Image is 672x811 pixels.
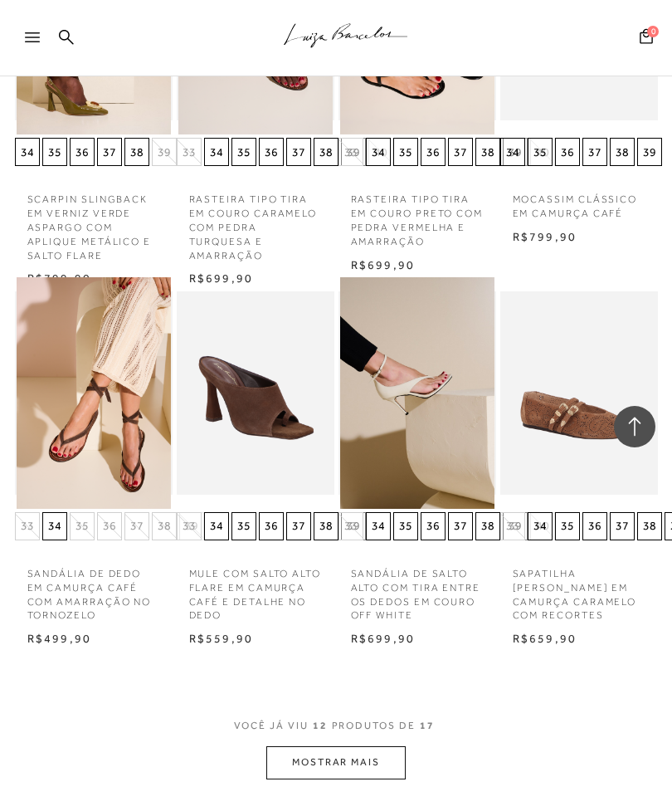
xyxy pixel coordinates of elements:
button: 33 [177,138,202,166]
button: 37 [582,138,607,166]
button: 35 [393,138,418,166]
button: MOSTRAR MAIS [266,746,406,779]
img: SANDÁLIA DE DEDO EM CAMURÇA CAFÉ COM AMARRAÇÃO NO TORNOZELO [17,277,171,509]
span: R$699,90 [351,258,416,271]
button: 38 [124,138,149,166]
span: R$699,90 [189,271,254,285]
button: 38 [475,512,500,540]
button: 34 [500,138,525,166]
button: 33 [15,512,40,540]
button: 36 [421,138,446,166]
button: 37 [610,512,635,540]
a: SAPATILHA MARY JANE EM CAMURÇA CARAMELO COM RECORTES SAPATILHA MARY JANE EM CAMURÇA CARAMELO COM ... [502,277,656,509]
button: 35 [393,512,418,540]
button: 38 [314,512,338,540]
button: 37 [97,138,122,166]
button: 37 [286,512,311,540]
button: 33 [338,138,363,166]
button: 37 [124,512,149,540]
button: 38 [152,512,177,540]
button: 36 [555,138,580,166]
button: 36 [259,512,284,540]
span: R$499,90 [27,632,92,645]
button: 39 [637,138,662,166]
button: 35 [528,138,553,166]
button: 36 [421,512,446,540]
button: 36 [97,512,122,540]
span: R$699,90 [351,632,416,645]
img: SAPATILHA MARY JANE EM CAMURÇA CARAMELO COM RECORTES [502,277,656,509]
a: RASTEIRA TIPO TIRA EM COURO CARAMELO COM PEDRA TURQUESA E AMARRAÇÃO [177,183,334,262]
a: RASTEIRA TIPO TIRA EM COURO PRETO COM PEDRA VERMELHA E AMARRAÇÃO [338,183,496,248]
button: 0 [635,27,658,50]
button: 34 [366,138,391,166]
button: 33 [338,512,363,540]
button: 35 [231,138,256,166]
button: 37 [448,138,473,166]
button: 37 [448,512,473,540]
span: R$659,90 [513,632,577,645]
img: SANDÁLIA DE SALTO ALTO COM TIRA ENTRE OS DEDOS EM COURO OFF WHITE [340,277,494,509]
button: 39 [152,138,177,166]
a: SANDÁLIA DE DEDO EM CAMURÇA CAFÉ COM AMARRAÇÃO NO TORNOZELO SANDÁLIA DE DEDO EM CAMURÇA CAFÉ COM ... [17,277,171,509]
button: 35 [42,138,67,166]
button: 36 [582,512,607,540]
span: 17 [420,720,435,731]
a: SANDÁLIA DE SALTO ALTO COM TIRA ENTRE OS DEDOS EM COURO OFF WHITE SANDÁLIA DE SALTO ALTO COM TIRA... [340,277,494,509]
a: MULE COM SALTO ALTO FLARE EM CAMURÇA CAFÉ E DETALHE NO DEDO [177,557,334,623]
button: 38 [637,512,662,540]
button: 35 [231,512,256,540]
button: 36 [70,138,95,166]
span: R$799,90 [27,271,92,285]
span: 12 [313,720,328,731]
button: 33 [500,512,525,540]
a: SANDÁLIA DE SALTO ALTO COM TIRA ENTRE OS DEDOS EM COURO OFF WHITE [338,557,496,623]
button: 33 [177,512,202,540]
button: 34 [528,512,553,540]
button: 34 [204,138,229,166]
a: MOCASSIM CLÁSSICO EM CAMURÇA CAFÉ [500,183,658,221]
button: 35 [70,512,95,540]
span: 0 [647,26,659,37]
button: 38 [314,138,338,166]
button: 35 [555,512,580,540]
a: SAPATILHA [PERSON_NAME] EM CAMURÇA CARAMELO COM RECORTES [500,557,658,623]
button: 36 [259,138,284,166]
span: VOCÊ JÁ VIU PRODUTOS DE [234,720,439,731]
span: R$559,90 [189,632,254,645]
button: 38 [475,138,500,166]
a: SANDÁLIA DE DEDO EM CAMURÇA CAFÉ COM AMARRAÇÃO NO TORNOZELO [15,557,173,623]
a: SCARPIN SLINGBACK EM VERNIZ VERDE ASPARGO COM APLIQUE METÁLICO E SALTO FLARE [15,183,173,262]
button: 34 [15,138,40,166]
button: 34 [42,512,67,540]
button: 38 [610,138,635,166]
button: 37 [286,138,311,166]
img: MULE COM SALTO ALTO FLARE EM CAMURÇA CAFÉ E DETALHE NO DEDO [178,277,333,509]
span: R$799,90 [513,230,577,243]
button: 34 [366,512,391,540]
a: MULE COM SALTO ALTO FLARE EM CAMURÇA CAFÉ E DETALHE NO DEDO MULE COM SALTO ALTO FLARE EM CAMURÇA ... [178,277,333,509]
button: 34 [204,512,229,540]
